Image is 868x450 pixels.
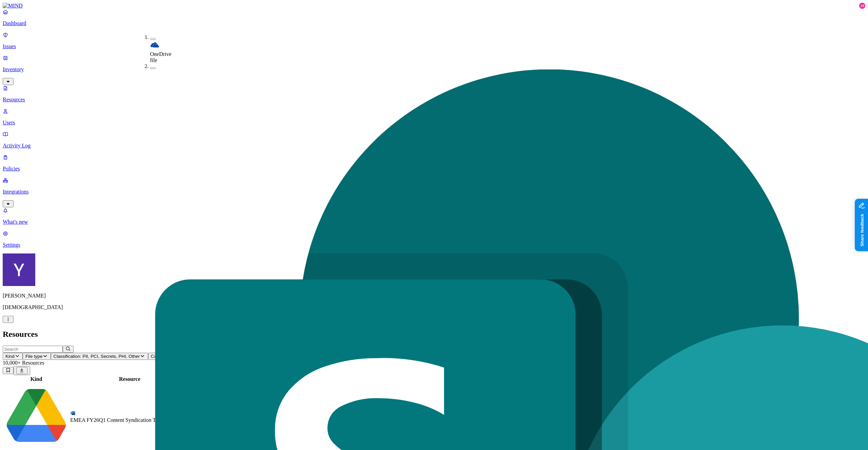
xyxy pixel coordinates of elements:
[3,108,865,126] a: Users
[3,32,865,49] a: Issues
[3,207,865,225] a: What's new
[4,376,69,382] div: Kind
[3,120,865,126] p: Users
[3,189,865,195] p: Integrations
[150,51,172,63] span: OneDrive file
[25,354,42,359] span: File type
[3,55,865,84] a: Inventory
[4,384,69,449] img: google-drive
[54,354,140,359] span: Classification: PII, PCI, Secrets, PHI, Other
[3,9,865,26] a: Dashboard
[3,166,865,172] p: Policies
[3,330,865,339] h2: Resources
[3,242,865,248] p: Settings
[3,346,63,353] input: Search
[3,3,865,9] a: MIND
[150,40,160,50] img: onedrive
[5,354,15,359] span: Kind
[859,3,865,9] div: 19
[3,230,865,248] a: Settings
[3,20,865,26] p: Dashboard
[3,177,865,206] a: Integrations
[3,304,865,310] p: [DEMOGRAPHIC_DATA]
[70,410,76,416] img: microsoft-word
[70,376,189,382] div: Resource
[3,360,44,366] span: 10,000+ Resources
[3,85,865,103] a: Resources
[3,3,23,9] img: MIND
[3,43,865,49] p: Issues
[3,154,865,172] a: Policies
[3,97,865,103] p: Resources
[3,293,865,299] p: [PERSON_NAME]
[3,143,865,149] p: Activity Log
[3,66,865,73] p: Inventory
[3,131,865,149] a: Activity Log
[3,219,865,225] p: What's new
[70,417,189,423] div: EMEA FY26Q1 Content Syndication Transition
[3,253,35,286] img: Yana Orhov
